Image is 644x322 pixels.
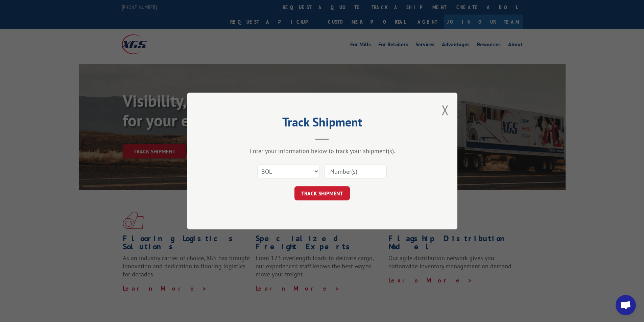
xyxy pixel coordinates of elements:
[325,164,387,178] input: Number(s)
[442,101,449,119] button: Close modal
[616,295,636,315] div: Open chat
[221,117,424,130] h2: Track Shipment
[294,186,350,200] button: TRACK SHIPMENT
[221,147,424,155] div: Enter your information below to track your shipment(s).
